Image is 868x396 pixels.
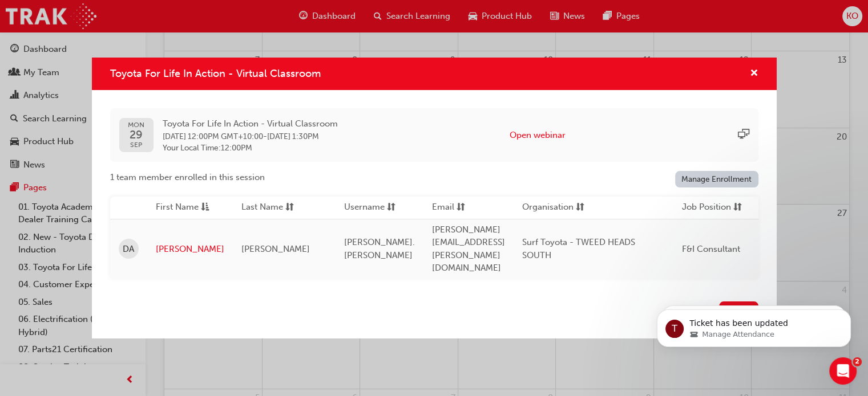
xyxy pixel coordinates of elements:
[156,201,219,215] button: First Nameasc-icon
[522,201,574,215] span: Organisation
[682,244,740,254] span: F&I Consultant
[163,117,338,153] div: -
[853,357,862,366] span: 2
[267,132,319,141] span: 29 Sep 2025 1:30PM
[110,171,265,184] span: 1 team member enrolled in this session
[750,69,758,79] span: cross-icon
[733,201,742,215] span: sorting-icon
[285,201,294,215] span: sorting-icon
[110,67,321,80] span: Toyota For Life In Action - Virtual Classroom
[682,201,745,215] button: Job Positionsorting-icon
[344,201,407,215] button: Usernamesorting-icon
[510,129,566,142] button: Open webinar
[738,129,749,142] span: sessionType_ONLINE_URL-icon
[457,201,465,215] span: sorting-icon
[522,201,585,215] button: Organisationsorting-icon
[432,224,505,273] span: [PERSON_NAME][EMAIL_ADDRESS][PERSON_NAME][DOMAIN_NAME]
[750,67,758,81] button: cross-icon
[432,201,454,215] span: Email
[201,201,209,215] span: asc-icon
[92,58,777,338] div: Toyota For Life In Action - Virtual Classroom
[344,237,415,260] span: [PERSON_NAME].[PERSON_NAME]
[344,201,385,215] span: Username
[432,201,495,215] button: Emailsorting-icon
[128,141,144,149] span: SEP
[156,243,224,256] a: [PERSON_NAME]
[156,201,199,215] span: First Name
[640,285,868,365] iframe: Intercom notifications message
[576,201,584,215] span: sorting-icon
[522,237,635,260] span: Surf Toyota - TWEED HEADS SOUTH
[682,201,731,215] span: Job Position
[123,243,134,256] span: DA
[829,357,857,385] iframe: Intercom live chat
[387,201,395,215] span: sorting-icon
[241,201,304,215] button: Last Namesorting-icon
[675,171,758,187] a: Manage Enrollment
[128,129,144,141] span: 29
[163,143,338,153] span: Your Local Time : 12:00PM
[128,121,144,129] span: MON
[163,117,338,130] span: Toyota For Life In Action - Virtual Classroom
[241,201,283,215] span: Last Name
[241,244,310,254] span: [PERSON_NAME]
[163,132,263,141] span: 29 Sep 2025 12:00PM GMT+10:00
